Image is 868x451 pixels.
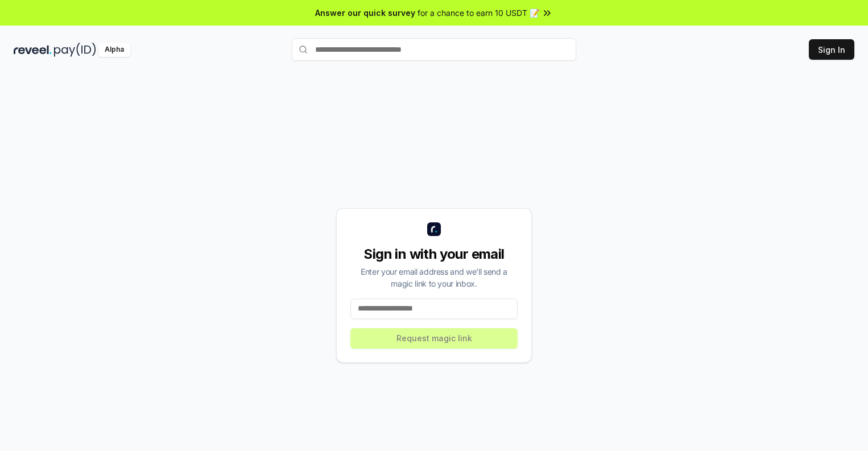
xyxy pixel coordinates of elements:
[54,43,96,57] img: pay_id
[350,245,518,263] div: Sign in with your email
[809,39,854,60] button: Sign In
[418,7,539,19] span: for a chance to earn 10 USDT 📝
[14,43,52,57] img: reveel_dark
[350,266,518,289] div: Enter your email address and we’ll send a magic link to your inbox.
[427,222,441,236] img: logo_small
[98,43,130,57] div: Alpha
[315,7,415,19] span: Answer our quick survey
